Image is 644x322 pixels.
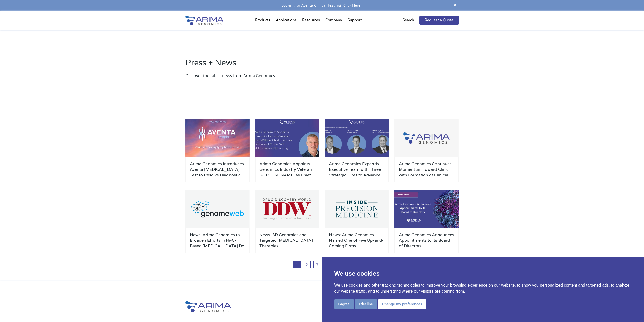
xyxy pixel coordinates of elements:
[329,232,385,249] a: News: Arima Genomics Named One of Five Up-and-Coming Firms
[185,301,231,312] img: Arima-Genomics-logo
[190,232,245,249] a: News: Arima Genomics to Broaden Efforts in Hi-C-Based [MEDICAL_DATA] Dx
[334,269,632,278] p: We use cookies
[378,299,426,309] button: Change my preferences
[259,161,315,178] a: Arima Genomics Appoints Genomics Industry Veteran [PERSON_NAME] as Chief Executive Officer and Cl...
[334,282,632,294] p: We use cookies and other tracking technologies to improve your browsing experience on our website...
[394,190,459,228] img: Board-members-500x300.jpg
[355,299,377,309] button: I decline
[185,190,250,228] img: GenomeWeb_Press-Release_Logo-500x300.png
[255,190,319,228] img: Drug-Discovery-World_Logo-500x300.png
[185,72,459,79] p: Discover the latest news from Arima Genomics.
[303,261,311,268] a: 2
[394,119,459,157] img: Group-929-500x300.jpg
[185,57,459,72] h2: Press + News
[325,190,389,228] img: Inside-Precision-Medicine_Logo-500x300.png
[185,119,250,157] img: AventaLymphoma-500x300.jpg
[334,299,354,309] button: I agree
[403,17,414,24] p: Search
[185,16,223,25] img: Arima-Genomics-logo
[259,232,315,249] a: News: 3D Genomics and Targeted [MEDICAL_DATA] Therapies
[419,16,459,25] a: Request a Quote
[341,3,362,8] a: Click Here
[190,161,245,178] a: Arima Genomics Introduces Aventa [MEDICAL_DATA] Test to Resolve Diagnostic Uncertainty in B- and ...
[399,161,454,178] a: Arima Genomics Continues Momentum Toward Clinic with Formation of Clinical Advisory Board
[293,261,301,268] span: 1
[255,119,319,157] img: Personnel-Announcement-LinkedIn-Carousel-22025-1-500x300.jpg
[329,161,385,178] a: Arima Genomics Expands Executive Team with Three Strategic Hires to Advance Clinical Applications...
[185,2,459,9] div: Looking for Aventa Clinical Testing?
[399,232,454,249] a: Arima Genomics Announces Appointments to its Board of Directors
[313,261,321,268] a: 3
[325,119,389,157] img: Personnel-Announcement-LinkedIn-Carousel-22025-500x300.png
